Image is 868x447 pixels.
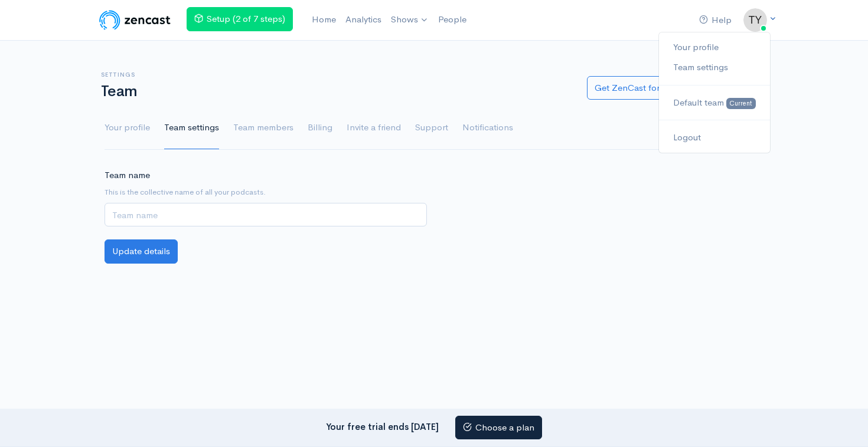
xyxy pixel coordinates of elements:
[326,420,439,432] strong: Your free trial ends [DATE]
[307,7,341,32] a: Home
[97,8,172,32] img: ZenCast Logo
[433,7,471,32] a: People
[105,186,427,198] small: This is the collective name of all your podcasts.
[164,107,219,149] a: Team settings
[743,8,767,32] img: ...
[105,239,178,264] button: Update details
[341,7,386,32] a: Analytics
[101,83,573,100] h1: Team
[726,98,756,109] span: Current
[233,107,293,149] a: Team members
[659,93,770,113] a: Default team Current
[187,7,293,31] a: Setup (2 of 7 steps)
[462,107,513,149] a: Notifications
[105,203,427,227] input: Team name
[455,416,542,440] a: Choose a plan
[308,107,332,149] a: Billing
[659,57,770,78] a: Team settings
[105,169,150,182] label: Team name
[694,8,736,33] a: Help
[105,107,150,149] a: Your profile
[673,97,724,108] span: Default team
[415,107,448,149] a: Support
[659,127,770,148] a: Logout
[101,71,573,78] h6: Settings
[587,76,687,100] a: Get ZenCast for Free
[659,37,770,58] a: Your profile
[347,107,401,149] a: Invite a friend
[386,7,433,33] a: Shows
